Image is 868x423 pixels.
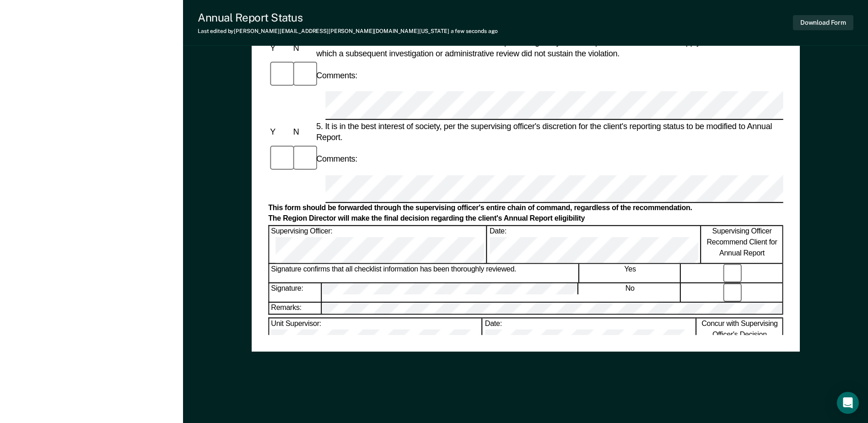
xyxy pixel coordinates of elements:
[269,319,482,356] div: Unit Supervisor:
[580,264,681,282] div: Yes
[291,43,314,54] div: N
[580,283,681,302] div: No
[268,43,291,54] div: Y
[314,153,359,164] div: Comments:
[268,214,783,224] div: The Region Director will make the final decision regarding the client's Annual Report eligibility
[488,226,701,263] div: Date:
[268,126,291,137] div: Y
[451,28,498,34] span: a few seconds ago
[697,319,783,356] div: Concur with Supervising Officer's Decision
[269,283,321,302] div: Signature:
[269,264,579,282] div: Signature confirms that all checklist information has been thoroughly reviewed.
[314,70,359,81] div: Comments:
[291,126,314,137] div: N
[314,37,783,59] div: 4. The client has not had a warrant issued with in the preceding two years of supervision. This d...
[793,15,853,30] button: Download Form
[483,319,696,356] div: Date:
[198,28,498,34] div: Last edited by [PERSON_NAME][EMAIL_ADDRESS][PERSON_NAME][DOMAIN_NAME][US_STATE]
[701,226,783,263] div: Supervising Officer Recommend Client for Annual Report
[837,392,859,414] div: Open Intercom Messenger
[269,226,487,263] div: Supervising Officer:
[314,120,783,142] div: 5. It is in the best interest of society, per the supervising officer's discretion for the client...
[198,11,498,24] div: Annual Report Status
[269,303,322,315] div: Remarks:
[268,204,783,213] div: This form should be forwarded through the supervising officer's entire chain of command, regardle...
